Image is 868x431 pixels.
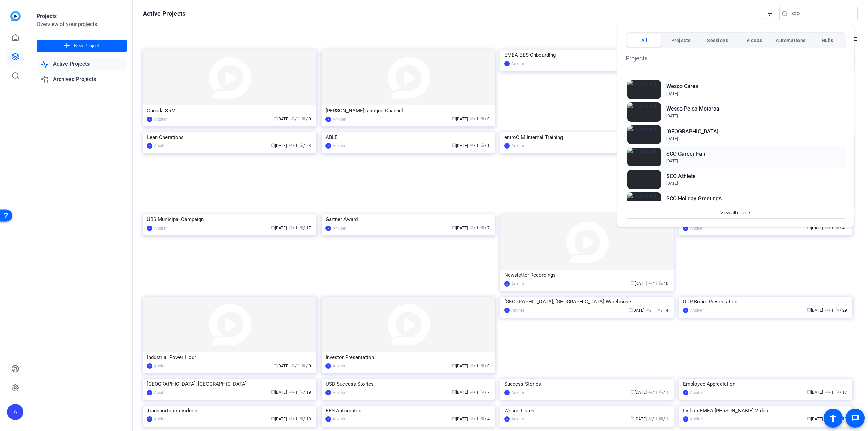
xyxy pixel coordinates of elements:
span: [DATE] [666,181,678,186]
h2: SCO Career Fair [666,150,706,158]
span: Sessions [707,34,728,46]
button: View all results [626,207,846,219]
h2: SCO Holiday Greetings [666,195,722,203]
h2: [GEOGRAPHIC_DATA] [666,128,718,136]
img: Thumbnail [627,80,661,99]
img: Thumbnail [627,192,661,211]
span: View all results [720,206,751,219]
span: [DATE] [666,136,678,141]
span: All [641,34,648,46]
img: Thumbnail [627,170,661,189]
h2: SCO Athlete [666,172,696,180]
img: Thumbnail [627,148,661,166]
span: Projects [671,34,691,46]
h2: Wesco Cares [666,82,698,91]
img: Thumbnail [627,125,661,144]
span: [DATE] [666,159,678,163]
span: [DATE] [666,114,678,118]
span: Videos [746,34,762,46]
h2: Wesco Pelco Motoroa [666,105,719,113]
span: Hubs [822,34,833,46]
img: Thumbnail [627,102,661,121]
span: [DATE] [666,91,678,96]
span: Automations [776,34,806,46]
h1: Projects [626,54,846,63]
